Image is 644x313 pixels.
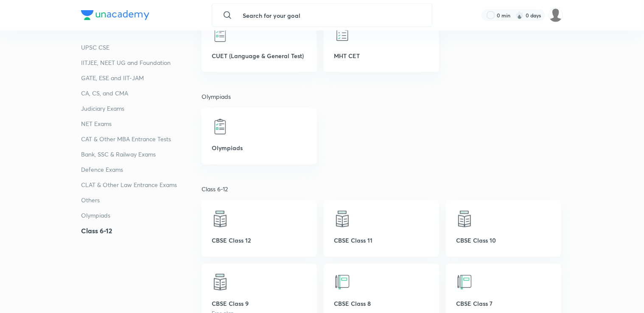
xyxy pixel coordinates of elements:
[456,299,551,308] p: CBSE Class 7
[81,195,202,205] a: Others
[81,10,149,20] img: Company Logo
[81,103,202,114] a: Judiciary Exams
[212,51,307,60] p: CUET (Language & General Test)
[81,149,202,159] a: Bank, SSC & Railway Exams
[456,236,551,245] p: CBSE Class 10
[334,299,429,308] p: CBSE Class 8
[334,26,351,43] img: MHT CET
[212,299,307,308] p: CBSE Class 9
[81,73,202,83] a: GATE, ESE and IIT-JAM
[236,4,425,27] input: Search for your goal
[334,51,429,60] p: MHT CET
[81,210,202,221] a: Olympiads
[334,274,351,291] img: CBSE Class 8
[212,211,229,228] img: CBSE Class 12
[202,185,563,194] p: Class 6-12
[334,236,429,245] p: CBSE Class 11
[549,8,563,22] img: Manan
[81,134,202,144] a: CAT & Other MBA Entrance Tests
[212,118,229,135] img: Olympiads
[456,274,473,291] img: CBSE Class 7
[81,42,202,53] a: UPSC CSE
[212,144,307,153] p: Olympiads
[212,26,229,43] img: CUET (Language & General Test)
[81,226,202,236] a: Class 6-12
[81,88,202,98] a: CA, CS, and CMA
[212,274,229,291] img: CBSE Class 9
[334,211,351,228] img: CBSE Class 11
[81,180,202,190] a: CLAT & Other Law Entrance Exams
[81,58,202,68] a: IITJEE, NEET UG and Foundation
[212,236,307,245] p: CBSE Class 12
[81,165,202,175] a: Defence Exams
[81,119,202,129] a: NET Exams
[515,11,524,20] img: streak
[202,92,563,101] p: Olympiads
[456,211,473,228] img: CBSE Class 10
